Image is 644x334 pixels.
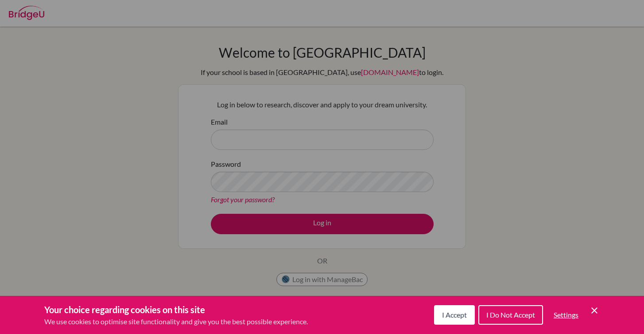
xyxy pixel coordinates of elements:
[589,305,600,316] button: Save and close
[44,303,308,316] h3: Your choice regarding cookies on this site
[486,310,535,319] span: I Do Not Accept
[434,305,475,325] button: I Accept
[442,310,467,319] span: I Accept
[478,305,543,325] button: I Do Not Accept
[554,310,578,319] span: Settings
[547,306,586,324] button: Settings
[44,316,308,327] p: We use cookies to optimise site functionality and give you the best possible experience.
